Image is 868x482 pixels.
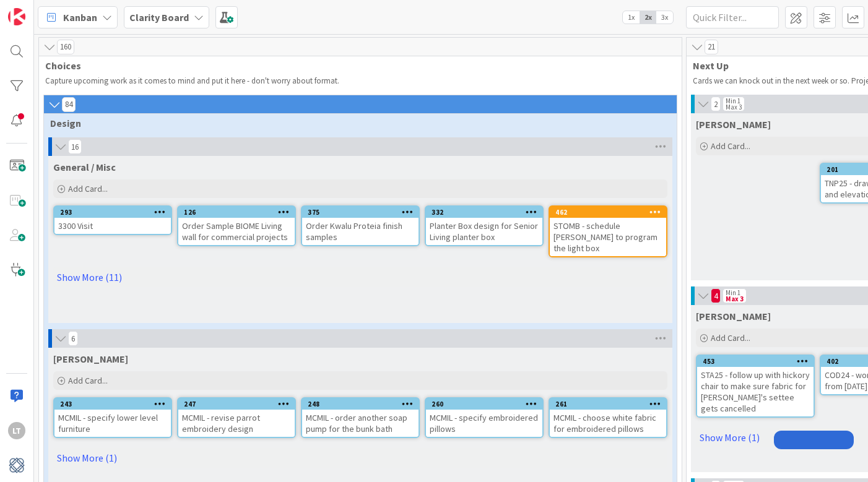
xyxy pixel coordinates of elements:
div: STOMB - schedule [PERSON_NAME] to program the light box [550,218,666,256]
div: 462STOMB - schedule [PERSON_NAME] to program the light box [550,207,666,256]
span: General / Misc [53,161,116,173]
div: 126 [184,208,295,217]
div: Order Kwalu Proteia finish samples [302,218,419,245]
div: 293 [54,207,171,218]
span: 2x [640,11,656,24]
a: 247MCMIL - revise parrot embroidery design [177,397,296,438]
img: avatar [8,457,25,474]
div: 375 [308,208,419,217]
a: 260MCMIL - specify embroidered pillows [425,397,544,438]
div: 126 [178,207,295,218]
div: 247 [184,400,295,408]
span: 3x [656,11,673,24]
div: 243 [54,398,171,410]
a: 2933300 Visit [53,205,172,235]
span: 21 [705,40,718,54]
div: 248 [308,400,419,408]
div: Max 3 [726,296,744,302]
div: Min 1 [726,98,740,104]
div: 243 [60,400,171,408]
a: Show More (1) [53,448,667,468]
div: 332 [426,207,542,218]
div: 260MCMIL - specify embroidered pillows [426,398,542,437]
span: Lisa T. [696,310,771,322]
img: Visit kanbanzone.com [8,8,25,25]
div: 260 [426,398,542,410]
a: 453STA25 - follow up with hickory chair to make sure fabric for [PERSON_NAME]'s settee gets cance... [696,355,815,418]
a: 462STOMB - schedule [PERSON_NAME] to program the light box [549,205,667,257]
span: Add Card... [711,140,750,152]
div: 332 [432,208,542,217]
div: 462 [555,208,666,217]
div: 293 [60,208,171,217]
span: 6 [68,331,78,346]
a: 248MCMIL - order another soap pump for the bunk bath [301,397,420,438]
div: 3300 Visit [54,218,171,234]
span: Design [50,117,661,129]
div: 260 [432,400,542,408]
span: 2 [711,97,721,111]
div: 375Order Kwalu Proteia finish samples [302,207,419,245]
span: Add Card... [68,183,108,194]
div: MCMIL - choose white fabric for embroidered pillows [550,410,666,437]
div: 261 [555,400,666,408]
a: 243MCMIL - specify lower level furniture [53,397,172,438]
div: 248 [302,398,419,410]
div: 247MCMIL - revise parrot embroidery design [178,398,295,437]
a: 126Order Sample BIOME Living wall for commercial projects [177,205,296,246]
div: 261 [550,398,666,410]
span: Choices [45,59,666,72]
span: MCMIL McMillon [53,353,128,365]
div: 261MCMIL - choose white fabric for embroidered pillows [550,398,666,437]
a: 261MCMIL - choose white fabric for embroidered pillows [549,397,667,438]
div: 247 [178,398,295,410]
span: 84 [62,97,76,112]
span: 160 [57,40,74,54]
span: 4 [711,288,721,303]
span: 16 [68,139,82,154]
p: Capture upcoming work as it comes to mind and put it here - don't worry about format. [45,76,675,86]
div: 375 [302,207,419,218]
div: STA25 - follow up with hickory chair to make sure fabric for [PERSON_NAME]'s settee gets cancelled [697,367,814,416]
b: Clarity Board [129,11,189,24]
div: 462 [550,207,666,218]
a: 332Planter Box design for Senior Living planter box [425,205,544,246]
a: 375Order Kwalu Proteia finish samples [301,205,420,246]
div: 248MCMIL - order another soap pump for the bunk bath [302,398,419,437]
span: Add Card... [711,332,750,343]
div: MCMIL - specify lower level furniture [54,410,171,437]
div: MCMIL - order another soap pump for the bunk bath [302,410,419,437]
div: MCMIL - revise parrot embroidery design [178,410,295,437]
a: Show More (11) [53,267,667,287]
div: LT [8,422,25,439]
span: 1x [623,11,640,24]
div: Order Sample BIOME Living wall for commercial projects [178,218,295,245]
div: Max 3 [726,104,742,110]
div: Planter Box design for Senior Living planter box [426,218,542,245]
span: Add Card... [68,375,108,386]
div: 243MCMIL - specify lower level furniture [54,398,171,437]
span: Gina [696,118,771,131]
div: 453 [703,357,814,366]
div: 2933300 Visit [54,207,171,234]
div: MCMIL - specify embroidered pillows [426,410,542,437]
input: Quick Filter... [686,6,779,28]
div: 453STA25 - follow up with hickory chair to make sure fabric for [PERSON_NAME]'s settee gets cance... [697,356,814,416]
div: 126Order Sample BIOME Living wall for commercial projects [178,207,295,245]
div: 453 [697,356,814,367]
div: Min 1 [726,290,740,296]
div: 332Planter Box design for Senior Living planter box [426,207,542,245]
span: Kanban [63,10,97,25]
